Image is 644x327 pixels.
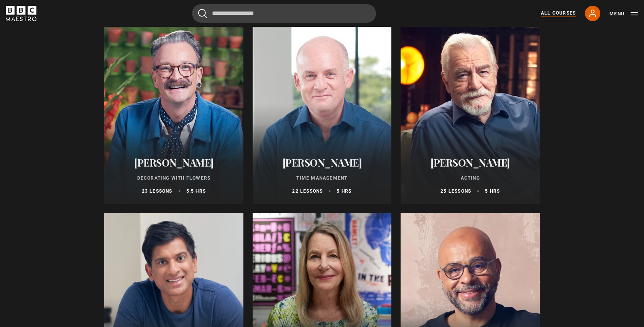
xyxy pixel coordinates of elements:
p: Decorating With Flowers [113,175,234,182]
button: Submit the search query [198,9,207,18]
p: Acting [410,175,531,182]
p: 25 lessons [440,188,471,195]
h2: [PERSON_NAME] [410,157,531,168]
svg: BBC Maestro [6,6,36,21]
p: 5 hrs [337,188,352,195]
p: 5.5 hrs [186,188,206,195]
h2: [PERSON_NAME] [113,157,234,168]
a: [PERSON_NAME] Acting 25 lessons 5 hrs [401,20,540,204]
h2: [PERSON_NAME] [262,157,383,168]
p: 5 hrs [485,188,500,195]
a: [PERSON_NAME] Time Management 22 lessons 5 hrs [253,20,392,204]
a: All Courses [541,10,576,17]
button: Toggle navigation [609,10,638,18]
p: 22 lessons [292,188,323,195]
input: Search [192,4,376,23]
a: [PERSON_NAME] Decorating With Flowers 23 lessons 5.5 hrs [104,20,243,204]
p: 23 lessons [142,188,172,195]
p: Time Management [262,175,383,182]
